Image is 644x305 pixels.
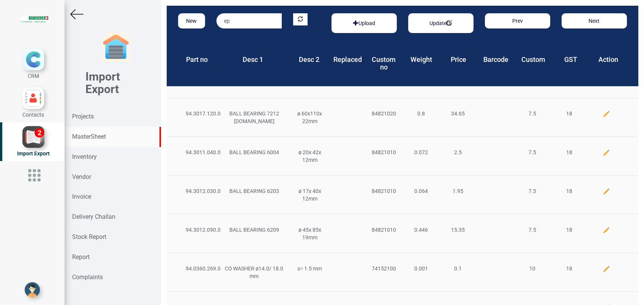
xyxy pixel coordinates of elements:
[520,56,546,63] h4: Custom
[85,70,120,96] b: Import Export
[333,56,359,63] h4: Replaced
[371,56,396,71] h4: Custom no
[440,187,477,195] div: 1.95
[291,226,328,241] div: ø 45x 85x 19mm
[558,56,584,63] h4: GST
[217,149,291,156] div: BALL BEARING 6004
[402,265,440,272] div: 0.001
[296,56,322,63] h4: Desc 2
[483,56,509,63] h4: Barcode
[291,110,328,125] div: ø 60x110x 22mm
[603,265,610,273] img: edit.png
[291,149,328,164] div: ø 20x 42x 12mm
[402,226,440,234] div: 0.446
[217,187,291,195] div: BALL BEARING 6203
[331,13,397,33] div: Basic example
[365,226,402,234] div: 84821010
[514,149,551,156] div: 7.5
[22,112,44,118] span: Contacts
[603,226,610,234] img: edit.png
[603,149,610,156] img: edit.png
[72,233,106,240] strong: Stock Report
[184,56,210,63] h4: Part no
[180,149,217,156] div: 94.3011.040.0
[180,187,217,195] div: 94.3012.030.0
[514,226,551,234] div: 7.5
[551,265,588,272] div: 18
[72,133,106,140] strong: MasterSheet
[551,149,588,156] div: 18
[365,187,402,195] div: 84821010
[365,265,402,272] div: 74152100
[425,17,456,29] button: Update
[72,173,91,180] strong: Vendor
[603,188,610,195] img: edit.png
[72,193,91,200] strong: Invoice
[101,32,131,63] img: garage-closed.png
[562,13,627,28] button: Next
[17,150,50,156] span: Import Export
[445,56,471,63] h4: Price
[595,56,621,63] h4: Action
[440,149,477,156] div: 2.5
[72,113,94,120] strong: Projects
[291,265,328,272] div: s= 1.5 mm
[551,110,588,117] div: 18
[221,56,284,63] h4: Desc 1
[180,226,217,234] div: 94.3012.090.0
[72,153,97,160] strong: Inventory
[485,13,550,28] button: Prev
[72,213,115,220] strong: Delivery Challan
[514,110,551,117] div: 7.5
[217,265,291,280] div: CO WASHER ø14.0/ 18.0 mm
[28,73,39,79] span: CRM
[72,253,90,261] strong: Report
[551,187,588,195] div: 18
[440,226,477,234] div: 15.35
[349,17,380,29] button: Upload
[603,110,610,118] img: edit.png
[402,110,440,117] div: 0.8
[440,265,477,272] div: 0.1
[408,56,434,63] h4: Weight
[440,110,477,117] div: 34.65
[402,187,440,195] div: 0.064
[35,128,44,137] div: 2
[291,187,328,202] div: ø 17x 40x 12mm
[72,273,103,281] strong: Complaints
[216,13,282,28] input: Serach by product part no
[551,226,588,234] div: 18
[365,149,402,156] div: 84821010
[514,265,551,272] div: 10
[402,149,440,156] div: 0.072
[217,226,291,234] div: BALL BEARING 6209
[408,13,474,33] div: Basic example
[180,265,217,272] div: 94.0360.269.0
[178,13,205,28] button: New
[180,110,217,117] div: 94.3017.120.0
[514,187,551,195] div: 7.5
[217,110,291,125] div: BALL BEARING 7212 [DOMAIN_NAME]
[365,110,402,117] div: 84821020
